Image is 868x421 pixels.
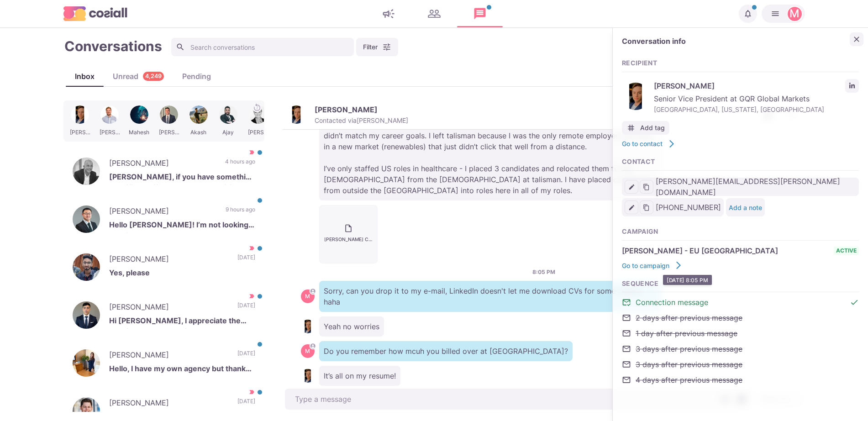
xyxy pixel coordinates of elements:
[237,253,255,267] p: [DATE]
[73,349,100,377] img: Maira Azizi
[636,328,737,339] span: 1 day after previous message
[237,397,255,411] p: [DATE]
[319,366,400,386] p: It’s all on my resume!
[109,253,228,267] p: [PERSON_NAME]
[109,267,255,281] p: Yes, please
[845,79,859,93] a: LinkedIn profile link
[104,71,173,82] div: Unread
[654,93,859,104] span: Senior Vice President at GQR Global Markets
[636,359,742,370] span: 3 days after previous message
[850,32,863,46] button: Close
[301,320,315,333] img: Tyler Schrader
[622,280,859,288] h3: Sequence
[834,247,859,255] span: active
[654,80,841,91] span: [PERSON_NAME]
[654,105,859,114] span: [GEOGRAPHIC_DATA], [US_STATE], [GEOGRAPHIC_DATA]
[287,105,305,124] img: Tyler Schrader
[301,369,315,383] img: Tyler Schrader
[109,301,228,315] p: [PERSON_NAME]
[66,71,104,82] div: Inbox
[315,116,408,125] p: Contacted via [PERSON_NAME]
[109,397,228,411] p: [PERSON_NAME]
[625,180,638,194] button: Edit
[109,158,216,171] p: [PERSON_NAME]
[636,374,742,385] span: 4 days after previous message
[319,281,662,312] p: Sorry, can you drop it to my e-mail, LinkedIn doesn't let me download CVs for some reason haha
[173,71,220,82] div: Pending
[762,5,805,23] button: Martin
[109,219,255,233] p: Hello [PERSON_NAME]! I’m not looking out right now Thank you
[310,343,315,348] svg: avatar
[625,200,638,214] button: Edit
[324,237,373,242] p: [PERSON_NAME] CV.docx
[287,105,408,125] button: Tyler Schrader[PERSON_NAME]Contacted via[PERSON_NAME]
[622,261,683,270] a: Go to campaign
[622,121,669,135] button: Add tag
[315,105,378,114] p: [PERSON_NAME]
[73,301,100,329] img: Nicholas Puorro
[656,202,721,213] span: [PHONE_NUMBER]
[73,253,100,281] img: Hatim Selvawala
[73,205,100,233] img: Wayne Wong
[319,316,384,337] p: Yeah no worries
[622,228,859,236] h3: Campaign
[729,204,762,211] button: Add a note
[622,245,778,256] span: [PERSON_NAME] - EU [GEOGRAPHIC_DATA]
[739,5,757,23] button: Notifications
[636,297,708,308] span: Connection message
[171,38,354,56] input: Search conversations
[305,294,310,299] div: Martin
[225,158,255,171] p: 4 hours ago
[310,289,315,294] svg: avatar
[145,72,162,81] p: 4,249
[64,38,162,54] h1: Conversations
[109,171,255,185] p: [PERSON_NAME], if you have something specific to offer me, please detail it.
[622,59,859,67] h3: Recipient
[319,341,573,361] p: Do you remember how mcuh you billed over at [GEOGRAPHIC_DATA]?
[63,6,127,21] img: logo
[640,200,653,214] button: Copy
[109,349,228,363] p: [PERSON_NAME]
[789,8,800,19] div: Martin
[237,349,255,363] p: [DATE]
[226,205,255,219] p: 9 hours ago
[305,348,310,354] div: Martin
[109,315,255,329] p: Hi [PERSON_NAME], I appreciate the consistency. I would like to chat when you get the chance! [PE...
[532,268,555,276] p: 8:05 PM
[73,158,100,185] img: Tim Harlow
[320,205,377,263] button: [PERSON_NAME] CV.docx
[636,312,742,323] span: 2 days after previous message
[622,158,859,166] h3: Contact
[622,37,845,46] h2: Conversation info
[109,363,255,377] p: Hello, I have my own agency but thank you so much.
[109,205,216,219] p: [PERSON_NAME]
[237,301,255,315] p: [DATE]
[636,343,742,354] span: 3 days after previous message
[640,180,653,194] button: Copy
[356,38,398,56] button: Filter
[622,83,649,110] img: Tyler Schrader
[622,139,676,148] a: Go to contact
[656,176,857,198] span: [PERSON_NAME][EMAIL_ADDRESS][PERSON_NAME][DOMAIN_NAME]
